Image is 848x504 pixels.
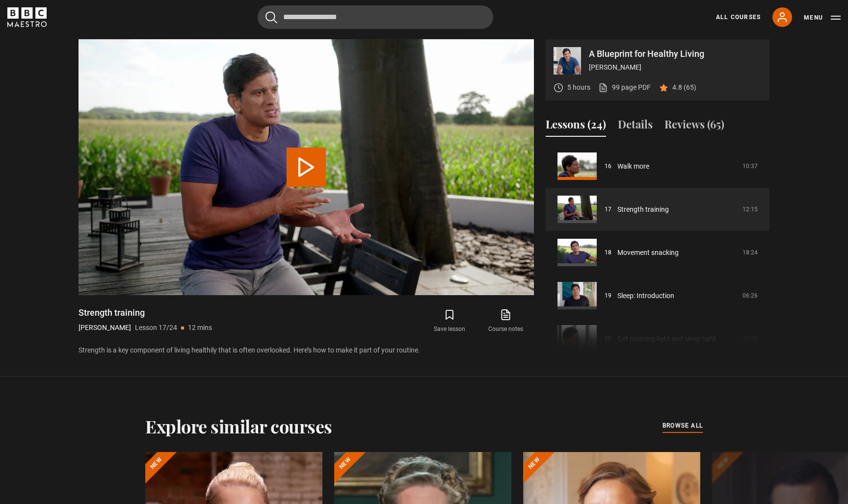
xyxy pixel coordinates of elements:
[662,421,703,431] a: browse all
[804,13,841,23] button: Toggle navigation
[617,204,669,215] a: Strength training
[617,161,649,172] a: Walk more
[145,416,332,436] h2: Explore similar courses
[617,291,674,301] a: Sleep: Introduction
[618,116,653,137] button: Details
[79,345,534,355] p: Strength is a key component of living healthily that is often overlooked. Here’s how to make it p...
[79,39,534,295] video-js: Video Player
[79,307,212,319] h1: Strength training
[664,116,724,137] button: Reviews (65)
[662,421,703,430] span: browse all
[672,82,696,93] p: 4.8 (65)
[135,323,177,333] p: Lesson 17/24
[287,148,326,187] button: Play Lesson Strength training
[589,62,762,73] p: [PERSON_NAME]
[79,323,131,333] p: [PERSON_NAME]
[546,116,606,137] button: Lessons (24)
[478,307,534,335] a: Course notes
[422,307,477,335] button: Save lesson
[589,50,762,58] p: A Blueprint for Healthy Living
[598,82,651,93] a: 99 page PDF
[188,323,212,333] p: 12 mins
[258,5,493,29] input: Search
[265,11,277,24] button: Submit the search query
[567,82,590,93] p: 5 hours
[7,7,47,27] svg: BBC Maestro
[617,248,679,258] a: Movement snacking
[716,13,761,22] a: All Courses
